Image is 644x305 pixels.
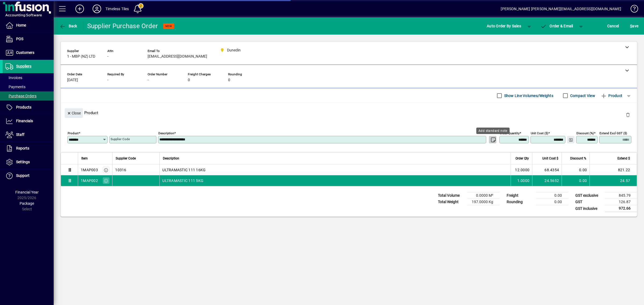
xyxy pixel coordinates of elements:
span: Settings [16,160,30,164]
div: 1MAP002 [81,178,98,183]
span: S [630,24,632,28]
td: 126.87 [605,199,637,205]
a: Customers [3,46,54,59]
td: 821.22 [590,165,637,175]
span: Products [16,105,31,109]
span: Item [81,155,88,161]
button: Delete [621,108,634,121]
td: 0.00 [562,175,590,186]
span: [EMAIL_ADDRESS][DOMAIN_NAME] [148,54,207,59]
span: Financial Year [15,190,39,194]
div: Add standard note [476,128,510,134]
span: Customers [16,50,34,55]
a: Support [3,169,54,183]
div: Supplier Purchase Order [87,22,158,30]
span: Unit Cost $ [542,155,558,161]
button: Order & Email [538,21,576,31]
td: 68.4354 [532,165,562,175]
a: Reports [3,142,54,155]
span: Purchase Orders [5,94,36,98]
td: 0.0000 M³ [467,192,500,199]
span: Back [59,24,77,28]
span: - [107,54,108,59]
button: Close [65,108,83,118]
a: Settings [3,155,54,169]
mat-label: Extend excl GST ($) [599,131,627,135]
td: 0.00 [536,199,568,205]
span: Payments [5,85,25,89]
mat-label: Supplier Code [111,137,130,141]
div: 1MAP003 [81,167,98,173]
button: Auto Order By Sales [484,21,524,31]
td: 10316 [112,165,159,175]
td: 12.0000 [511,165,532,175]
a: Staff [3,128,54,142]
div: Product [61,103,637,122]
app-page-header-button: Back [54,21,83,31]
button: Add [71,4,88,14]
td: Freight [504,192,536,199]
a: Payments [3,82,54,91]
span: Package [20,201,34,206]
span: Support [16,173,30,178]
span: Product [601,91,622,100]
span: Order Qty [515,155,529,161]
a: Knowledge Base [627,1,637,18]
span: Auto Order By Sales [487,22,521,30]
td: 0.00 [562,165,590,175]
label: Compact View [569,93,595,98]
td: Rounding [504,199,536,205]
a: POS [3,32,54,46]
button: Save [629,21,640,31]
td: 24.57 [590,175,637,186]
button: Profile [88,4,105,14]
app-page-header-button: Close [63,110,84,115]
mat-label: Description [158,131,174,135]
span: Description [163,155,179,161]
button: Product [598,91,625,101]
a: Invoices [3,73,54,82]
span: Financials [16,119,33,123]
span: Extend $ [617,155,630,161]
span: Invoices [5,76,22,80]
span: NEW [165,24,172,28]
span: Order & Email [540,24,573,28]
span: [DATE] [67,78,78,82]
td: GST inclusive [573,205,605,212]
label: Show Line Volumes/Weights [503,93,553,98]
span: 0 [228,78,230,82]
td: 0.00 [536,192,568,199]
span: Reports [16,146,29,150]
td: GST [573,199,605,205]
span: Staff [16,132,24,137]
td: Total Volume [435,192,467,199]
a: Home [3,19,54,32]
span: ULTRAMASTIC 111 16KG [162,167,206,173]
td: Total Weight [435,199,467,205]
div: [PERSON_NAME] [PERSON_NAME][EMAIL_ADDRESS][DOMAIN_NAME] [501,5,621,13]
a: Purchase Orders [3,91,54,101]
td: 1.0000 [511,175,532,186]
span: Supplier Code [116,155,136,161]
span: Discount % [570,155,586,161]
span: Home [16,23,26,27]
a: Products [3,101,54,114]
span: 1 - MBP (NZ) LTD [67,54,95,59]
span: ave [630,22,638,30]
span: Cancel [607,22,619,30]
a: Financials [3,114,54,128]
mat-label: Unit Cost ($) [531,131,548,135]
button: Back [58,21,79,31]
div: Timeless Tiles [105,5,129,13]
app-page-header-button: Delete [621,112,634,117]
span: Close [67,109,81,118]
mat-label: Discount (%) [576,131,594,135]
span: - [107,78,108,82]
td: 24.5652 [532,175,562,186]
span: Suppliers [16,64,31,68]
mat-label: Product [68,131,79,135]
td: 845.79 [605,192,637,199]
button: Cancel [606,21,620,31]
td: 972.66 [605,205,637,212]
span: - [148,78,149,82]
